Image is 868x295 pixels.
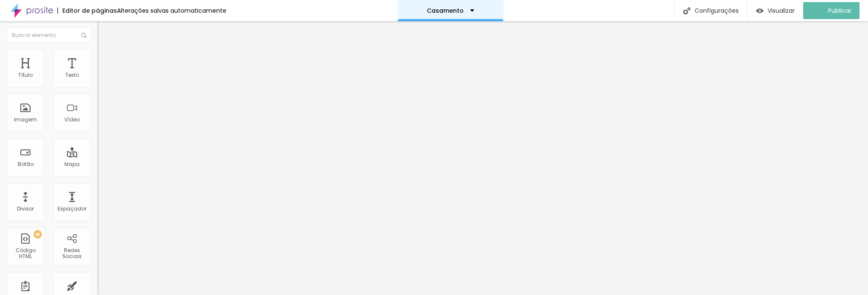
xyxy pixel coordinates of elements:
div: Texto [65,72,79,78]
button: Visualizar [748,2,803,19]
img: view-1.svg [756,7,763,14]
div: Código HTML [8,247,42,260]
div: Mapa [64,161,80,167]
div: Editor de páginas [57,8,117,14]
div: Divisor [17,206,34,212]
div: Imagem [14,117,37,123]
div: Espaçador [58,206,86,212]
img: Icone [81,33,86,38]
span: Visualizar [768,7,795,14]
div: Vídeo [64,117,80,123]
div: Redes Sociais [55,247,89,260]
img: Icone [683,7,690,14]
p: Casamento [427,8,464,14]
button: Publicar [803,2,860,19]
input: Buscar elemento [6,28,91,43]
div: Alterações salvas automaticamente [117,8,226,14]
iframe: Editor [97,21,868,295]
span: Publicar [828,7,851,14]
div: Botão [18,161,33,167]
div: Título [18,72,33,78]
